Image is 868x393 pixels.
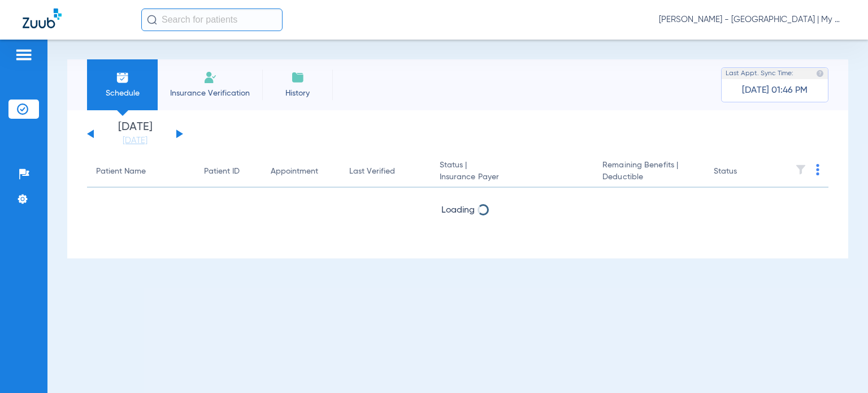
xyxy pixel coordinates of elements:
img: last sync help info [816,70,824,77]
span: Deductible [602,171,696,183]
div: Appointment [271,166,318,178]
th: Status | [431,156,594,188]
th: Status [705,156,781,188]
span: Last Appt. Sync Time: [726,68,793,79]
div: Patient Name [96,166,146,178]
img: filter.svg [795,164,806,175]
img: History [291,71,305,84]
input: Search for patients [141,8,283,31]
div: Last Verified [349,166,395,178]
th: Remaining Benefits | [593,156,705,188]
div: Patient ID [204,166,253,178]
span: Insurance Payer [440,171,585,183]
div: Patient Name [96,166,186,178]
span: Schedule [96,88,149,99]
div: Patient ID [204,166,240,178]
span: [DATE] 01:46 PM [742,85,808,96]
span: Insurance Verification [166,88,254,99]
img: Zuub Logo [23,8,62,28]
li: [DATE] [101,122,169,146]
img: Search Icon [147,15,157,25]
div: Appointment [271,166,331,178]
div: Last Verified [349,166,421,178]
span: History [271,88,324,99]
img: Manual Insurance Verification [203,71,217,84]
img: Schedule [116,71,129,84]
span: Loading [441,206,475,215]
a: [DATE] [101,135,169,146]
img: hamburger-icon [15,48,33,62]
img: group-dot-blue.svg [816,164,819,175]
span: [PERSON_NAME] - [GEOGRAPHIC_DATA] | My Community Dental Centers [659,14,845,25]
